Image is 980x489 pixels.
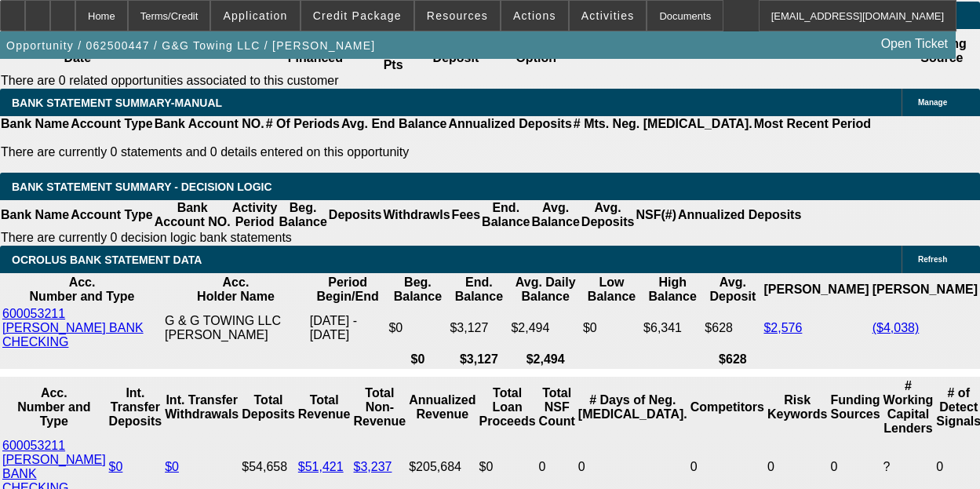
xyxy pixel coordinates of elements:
span: BANK STATEMENT SUMMARY-MANUAL [12,97,222,109]
button: Resources [415,1,500,31]
a: Open Ticket [875,31,954,57]
th: Acc. Number and Type [2,378,107,436]
th: Annualized Deposits [677,200,802,230]
th: # Working Capital Lenders [883,378,934,436]
span: Refresh [918,255,947,264]
span: Refresh to pull Number of Working Capital Lenders [883,460,891,473]
th: $0 [388,352,447,367]
th: Fees [451,200,481,230]
a: $3,237 [354,460,392,473]
th: Deposits [328,200,383,230]
button: Actions [501,1,568,31]
th: [PERSON_NAME] [763,275,869,305]
th: Low Balance [582,275,641,305]
th: Beg. Balance [278,200,327,230]
td: $628 [704,306,761,350]
th: # Mts. Neg. [MEDICAL_DATA]. [573,116,753,132]
span: Application [223,9,287,22]
button: Credit Package [301,1,413,31]
th: Avg. End Balance [341,116,448,132]
span: Opportunity / 062500447 / G&G Towing LLC / [PERSON_NAME] [6,39,376,52]
th: Bank Account NO. [154,116,265,132]
span: Activities [581,9,635,22]
p: There are currently 0 statements and 0 details entered on this opportunity [1,145,871,159]
th: $628 [704,352,761,367]
th: High Balance [643,275,702,305]
th: Avg. Daily Balance [510,275,581,305]
th: Int. Transfer Withdrawals [164,378,239,436]
th: $3,127 [449,352,508,367]
th: Account Type [70,200,154,230]
th: [PERSON_NAME] [872,275,978,305]
a: $0 [165,460,179,473]
th: Most Recent Period [753,116,872,132]
a: $51,421 [298,460,344,473]
th: $2,494 [510,352,581,367]
th: Annualized Deposits [447,116,572,132]
th: Total Revenue [297,378,352,436]
th: Avg. Deposit [704,275,761,305]
th: Risk Keywords [767,378,828,436]
span: Manage [918,98,947,107]
td: $6,341 [643,306,702,350]
th: Funding Sources [829,378,880,436]
span: Actions [513,9,556,22]
a: ($4,038) [873,321,920,334]
button: Application [211,1,299,31]
th: Period Begin/End [309,275,387,305]
th: # Of Periods [265,116,341,132]
th: Account Type [70,116,154,132]
td: $0 [582,306,641,350]
th: # Days of Neg. [MEDICAL_DATA]. [577,378,688,436]
span: Credit Package [313,9,402,22]
th: Acc. Holder Name [164,275,308,305]
th: Avg. Deposits [581,200,636,230]
a: $2,576 [763,321,802,334]
th: Bank Account NO. [154,200,231,230]
th: Activity Period [231,200,279,230]
td: $3,127 [449,306,508,350]
th: Total Deposits [241,378,296,436]
div: $205,684 [409,460,475,474]
th: End. Balance [481,200,530,230]
button: Activities [570,1,647,31]
th: Avg. Balance [530,200,580,230]
th: Sum of the Total NSF Count and Total Overdraft Fee Count from Ocrolus [538,378,576,436]
th: Int. Transfer Deposits [108,378,163,436]
a: $0 [109,460,123,473]
th: Beg. Balance [388,275,447,305]
td: $0 [388,306,447,350]
span: Resources [427,9,488,22]
a: 600053211 [PERSON_NAME] BANK CHECKING [2,307,144,349]
td: [DATE] - [DATE] [309,306,387,350]
th: Acc. Number and Type [2,275,162,305]
th: Competitors [690,378,765,436]
td: $2,494 [510,306,581,350]
th: Annualized Revenue [408,378,476,436]
span: Bank Statement Summary - Decision Logic [12,181,272,193]
th: Total Loan Proceeds [479,378,537,436]
th: Withdrawls [382,200,450,230]
td: G & G TOWING LLC [PERSON_NAME] [164,306,308,350]
th: NSF(#) [635,200,677,230]
span: OCROLUS BANK STATEMENT DATA [12,254,202,266]
th: Total Non-Revenue [353,378,407,436]
th: End. Balance [449,275,508,305]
